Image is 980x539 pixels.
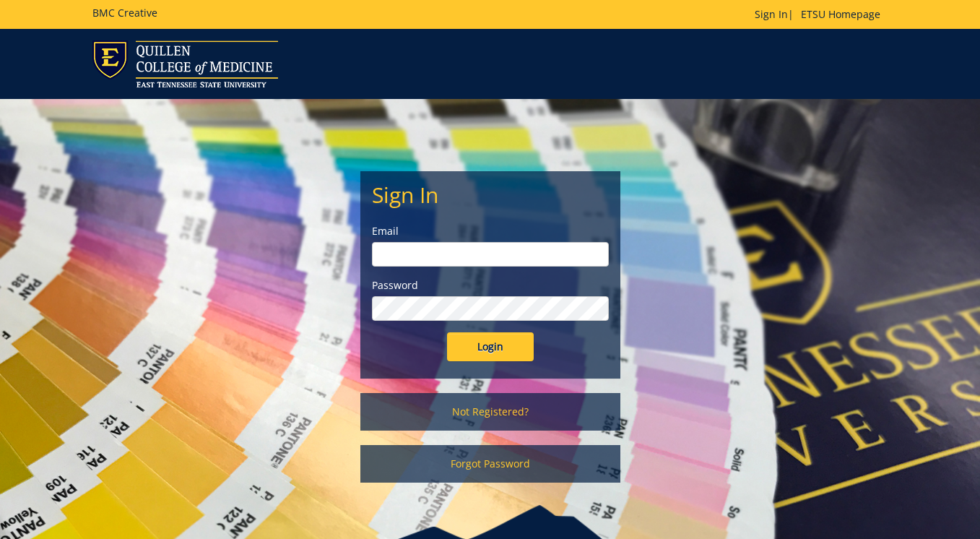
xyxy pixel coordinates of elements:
[360,393,620,431] a: Not Registered?
[794,7,888,21] a: ETSU Homepage
[372,224,609,238] label: Email
[372,278,609,293] label: Password
[755,7,888,22] p: |
[372,183,609,207] h2: Sign In
[92,40,278,87] img: ETSU logo
[92,7,157,18] h5: BMC Creative
[360,445,620,483] a: Forgot Password
[447,332,534,361] input: Login
[755,7,788,21] a: Sign In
